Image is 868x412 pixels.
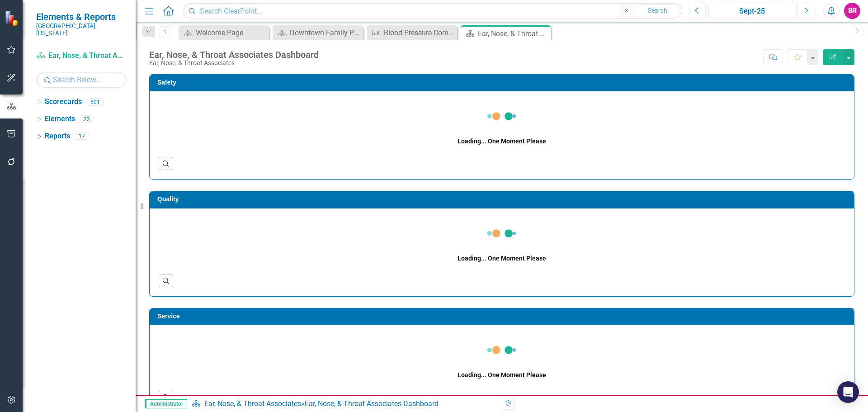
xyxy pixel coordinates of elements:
span: Elements & Reports [36,11,127,22]
div: Ear, Nose, & Throat Associates Dashboard [149,50,319,60]
span: Administrator [145,399,187,408]
a: Ear, Nose, & Throat Associates [36,51,127,61]
a: Welcome Page [181,27,267,38]
button: Search [635,5,680,17]
a: Reports [45,131,70,142]
div: Loading... One Moment Please [458,370,546,379]
img: ClearPoint Strategy [5,10,21,26]
a: Ear, Nose, & Throat Associates [204,399,301,408]
button: Sept-25 [708,3,795,19]
h3: Safety [157,79,849,86]
div: Ear, Nose, & Throat Associates Dashboard [305,399,439,408]
a: Downtown Family Practice Dashboard [275,27,361,38]
small: [GEOGRAPHIC_DATA][US_STATE] [36,22,127,37]
a: Blood Pressure Compliance [369,27,455,38]
div: Loading... One Moment Please [458,254,546,263]
div: Blood Pressure Compliance [384,27,455,38]
span: Search [648,7,667,14]
input: Search Below... [36,72,127,88]
input: Search ClearPoint... [183,3,682,19]
div: Loading... One Moment Please [458,137,546,146]
div: Ear, Nose, & Throat Associates [149,60,319,66]
a: Scorecards [45,97,82,107]
div: Open Intercom Messenger [837,381,859,403]
div: Sept-25 [712,6,792,17]
h3: Service [157,313,849,320]
div: Ear, Nose, & Throat Associates Dashboard [478,28,549,39]
a: Elements [45,114,75,124]
div: 501 [86,98,104,106]
div: Downtown Family Practice Dashboard [290,27,361,38]
div: 23 [80,115,94,123]
button: BR [844,3,860,19]
div: » [192,399,495,409]
div: Welcome Page [196,27,267,38]
div: 17 [75,133,89,140]
h3: Quality [157,196,849,203]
